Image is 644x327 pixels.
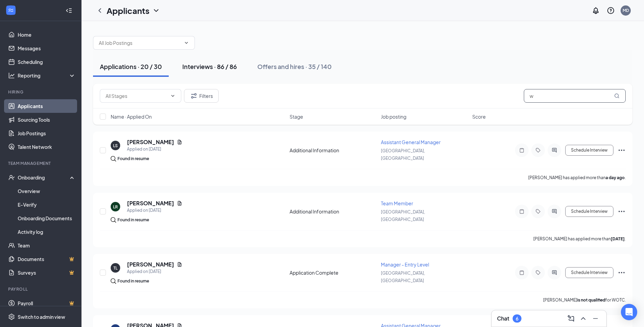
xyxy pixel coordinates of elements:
[618,146,626,154] svg: Ellipses
[607,6,615,15] svg: QuestionInfo
[182,62,237,71] div: Interviews · 86 / 86
[524,89,626,103] input: Search in applications
[381,148,425,161] span: [GEOGRAPHIC_DATA], [GEOGRAPHIC_DATA]
[257,62,332,71] div: Offers and hires · 35 / 140
[565,267,613,278] button: Schedule Interview
[8,89,74,95] div: Hiring
[518,270,526,275] svg: Note
[534,209,542,214] svg: Tag
[127,200,174,207] h5: [PERSON_NAME]
[18,113,76,126] a: Sourcing Tools
[8,174,15,181] svg: UserCheck
[518,148,526,153] svg: Note
[290,147,377,154] div: Additional Information
[590,313,601,324] button: Minimize
[592,6,600,15] svg: Notifications
[543,297,626,303] p: [PERSON_NAME] for WOTC.
[184,89,219,103] button: Filter Filters
[579,314,587,323] svg: ChevronUp
[550,209,558,214] svg: ActiveChat
[497,315,509,322] h3: Chat
[606,175,625,180] b: a day ago
[577,297,605,303] b: is not qualified
[618,269,626,277] svg: Ellipses
[578,313,589,324] button: ChevronUp
[111,278,116,284] img: search.bf7aa3482b7795d4f01b.svg
[8,72,15,79] svg: Analysis
[18,252,76,266] a: DocumentsCrown
[7,7,14,14] svg: WorkstreamLogo
[100,62,162,71] div: Applications · 20 / 30
[106,92,167,100] input: All Stages
[8,286,74,292] div: Payroll
[381,209,425,222] span: [GEOGRAPHIC_DATA], [GEOGRAPHIC_DATA]
[111,113,152,120] span: Name · Applied On
[113,204,118,210] div: LR
[381,200,413,206] span: Team Member
[381,139,441,145] span: Assistant General Manager
[18,55,76,69] a: Scheduling
[152,6,160,15] svg: ChevronDown
[550,148,558,153] svg: ActiveChat
[170,93,176,99] svg: ChevronDown
[127,146,182,153] div: Applied on [DATE]
[127,268,182,275] div: Applied on [DATE]
[550,270,558,275] svg: ActiveChat
[618,207,626,216] svg: Ellipses
[18,313,65,320] div: Switch to admin view
[117,155,149,162] div: Found in resume
[127,207,182,214] div: Applied on [DATE]
[381,113,406,120] span: Job posting
[127,138,174,146] h5: [PERSON_NAME]
[177,139,182,145] svg: Document
[113,143,118,149] div: LS
[566,313,576,324] button: ComposeMessage
[99,39,181,47] input: All Job Postings
[534,148,542,153] svg: Tag
[567,314,575,323] svg: ComposeMessage
[107,5,149,16] h1: Applicants
[516,316,518,322] div: 6
[381,271,425,283] span: [GEOGRAPHIC_DATA], [GEOGRAPHIC_DATA]
[18,140,76,154] a: Talent Network
[18,266,76,279] a: SurveysCrown
[111,156,116,161] img: search.bf7aa3482b7795d4f01b.svg
[190,92,198,100] svg: Filter
[381,261,429,268] span: Manager - Entry Level
[621,304,637,320] div: Open Intercom Messenger
[518,209,526,214] svg: Note
[18,184,76,198] a: Overview
[117,217,149,223] div: Found in resume
[66,7,72,14] svg: Collapse
[534,270,542,275] svg: Tag
[111,217,116,223] img: search.bf7aa3482b7795d4f01b.svg
[290,208,377,215] div: Additional Information
[18,99,76,113] a: Applicants
[533,236,626,242] p: [PERSON_NAME] has applied more than .
[8,160,74,166] div: Team Management
[96,6,104,15] a: ChevronLeft
[18,72,76,79] div: Reporting
[18,174,70,181] div: Onboarding
[113,265,117,271] div: TL
[611,236,625,241] b: [DATE]
[18,296,76,310] a: PayrollCrown
[18,211,76,225] a: Onboarding Documents
[117,278,149,285] div: Found in resume
[565,206,613,217] button: Schedule Interview
[614,93,620,99] svg: MagnifyingGlass
[290,269,377,276] div: Application Complete
[528,175,626,180] p: [PERSON_NAME] has applied more than .
[290,113,303,120] span: Stage
[8,313,15,320] svg: Settings
[591,314,600,323] svg: Minimize
[18,225,76,239] a: Activity log
[18,28,76,41] a: Home
[18,41,76,55] a: Messages
[127,261,174,268] h5: [PERSON_NAME]
[177,201,182,206] svg: Document
[184,40,189,46] svg: ChevronDown
[18,126,76,140] a: Job Postings
[472,113,486,120] span: Score
[177,262,182,267] svg: Document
